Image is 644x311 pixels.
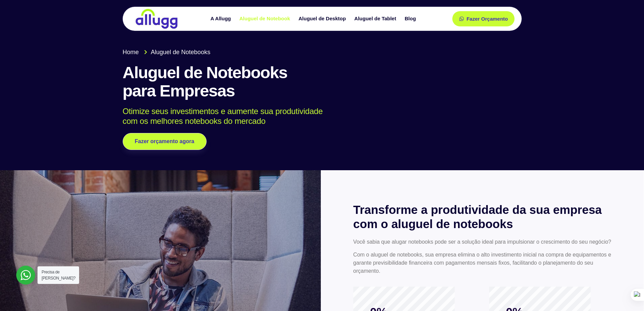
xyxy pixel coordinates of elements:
[353,238,612,246] p: Você sabia que alugar notebooks pode ser a solução ideal para impulsionar o crescimento do seu ne...
[135,139,194,144] span: Fazer orçamento agora
[149,48,210,57] span: Aluguel de Notebooks
[135,8,178,29] img: locação de TI é Allugg
[401,13,421,25] a: Blog
[123,64,522,100] h1: Aluguel de Notebooks para Empresas
[42,270,75,281] span: Precisa de [PERSON_NAME]?
[467,16,508,21] span: Fazer Orçamento
[123,48,139,57] span: Home
[123,133,207,150] a: Fazer orçamento agora
[351,13,401,25] a: Aluguel de Tablet
[353,251,612,275] p: Com o aluguel de notebooks, sua empresa elimina o alto investimento inicial na compra de equipame...
[207,13,236,25] a: A Allugg
[123,107,512,126] p: Otimize seus investimentos e aumente sua produtividade com os melhores notebooks do mercado
[353,203,612,231] h2: Transforme a produtividade da sua empresa com o aluguel de notebooks
[236,13,295,25] a: Aluguel de Notebook
[452,11,515,26] a: Fazer Orçamento
[295,13,351,25] a: Aluguel de Desktop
